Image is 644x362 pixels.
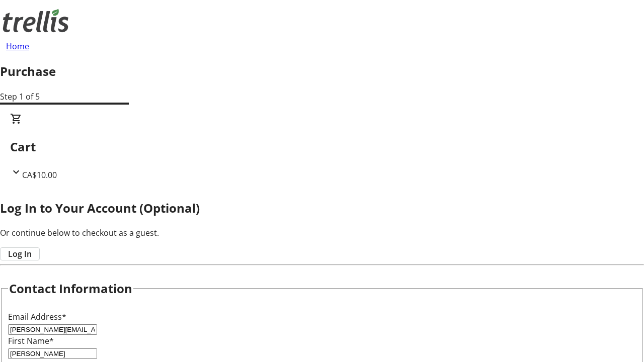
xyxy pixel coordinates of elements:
div: CartCA$10.00 [10,113,634,181]
label: First Name* [8,335,54,346]
h2: Contact Information [9,280,132,298]
span: CA$10.00 [22,169,57,180]
h2: Cart [10,138,634,156]
span: Log In [8,248,32,260]
label: Email Address* [8,311,66,322]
